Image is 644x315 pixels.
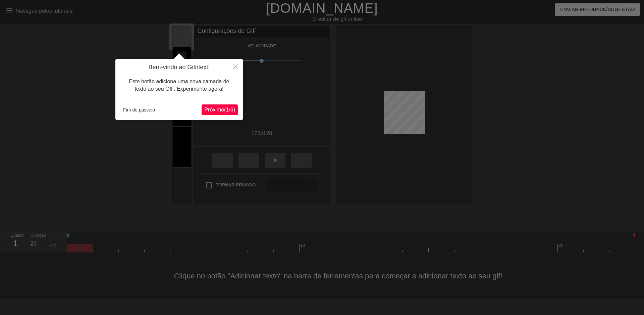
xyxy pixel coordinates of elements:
[228,59,243,74] button: Fechar
[233,107,235,113] font: )
[202,104,238,115] button: Próximo
[120,105,158,115] button: Fim do passeio
[148,64,210,71] font: Bem-vindo ao Gifntext!
[230,107,233,113] font: 6
[229,107,230,113] font: /
[129,79,229,92] font: Este botão adiciona uma nova camada de texto ao seu GIF. Experimente agora!
[226,107,229,113] font: 1
[204,107,224,113] font: Próximo
[224,107,226,113] font: (
[123,107,155,113] font: Fim do passeio
[120,64,238,71] h4: Bem-vindo ao Gifntext!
